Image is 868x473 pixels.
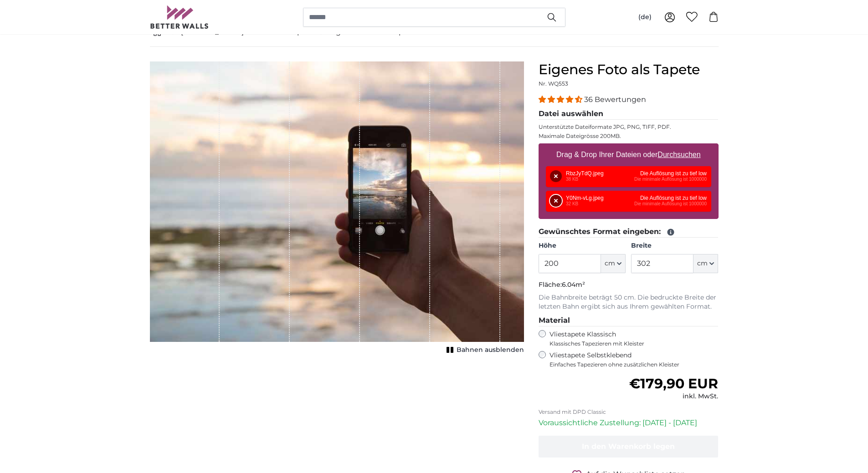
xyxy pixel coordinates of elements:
div: inkl. MwSt. [629,392,718,401]
span: 4.31 stars [539,95,584,104]
label: Vliestapete Selbstklebend [550,351,719,368]
p: Fläche: [539,280,719,290]
label: Höhe [539,241,626,250]
label: Vliestapete Klassisch [550,330,711,347]
p: Die Bahnbreite beträgt 50 cm. Die bedruckte Breite der letzten Bahn ergibt sich aus Ihrem gewählt... [539,293,719,311]
label: Drag & Drop Ihrer Dateien oder [553,146,704,164]
button: cm [601,254,626,273]
span: Klassisches Tapezieren mit Kleister [550,340,711,347]
span: Nr. WQ553 [539,80,568,87]
div: 1 of 1 [150,61,524,356]
button: In den Warenkorb legen [539,436,719,458]
span: cm [605,259,615,268]
span: €179,90 EUR [629,375,718,392]
legend: Material [539,315,719,326]
label: Breite [631,241,718,250]
p: Unterstützte Dateiformate JPG, PNG, TIFF, PDF. [539,123,719,131]
span: cm [697,259,708,268]
p: Maximale Dateigrösse 200MB. [539,132,719,140]
button: cm [693,254,718,273]
p: Versand mit DPD Classic [539,408,719,416]
button: (de) [631,9,659,25]
u: Durchsuchen [657,151,700,158]
span: In den Warenkorb legen [582,442,675,451]
legend: Gewünschtes Format eingeben: [539,226,719,238]
span: Einfaches Tapezieren ohne zusätzlichen Kleister [550,361,719,368]
legend: Datei auswählen [539,108,719,120]
button: Bahnen ausblenden [444,344,524,356]
span: 6.04m² [562,280,585,289]
h1: Eigenes Foto als Tapete [539,61,719,78]
img: Betterwalls [150,5,209,29]
span: 36 Bewertungen [584,95,646,104]
span: Bahnen ausblenden [457,346,524,355]
p: Voraussichtliche Zustellung: [DATE] - [DATE] [539,417,719,428]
